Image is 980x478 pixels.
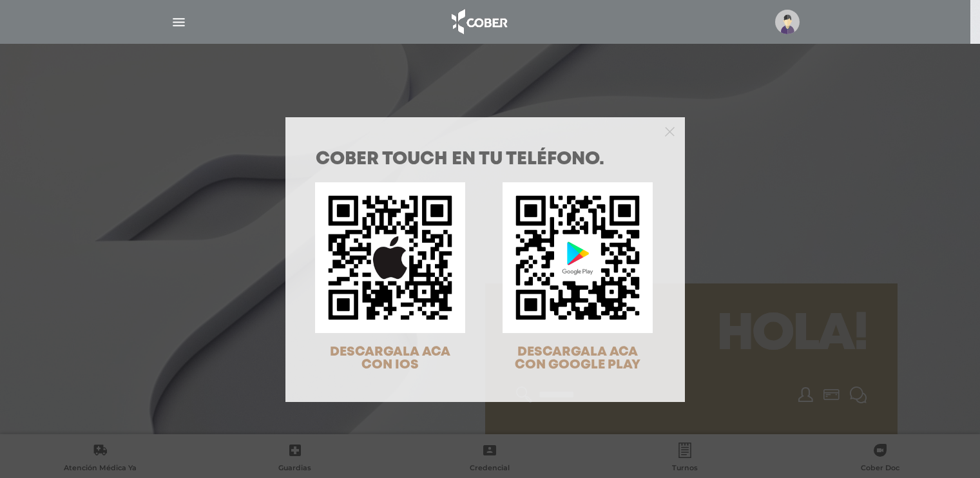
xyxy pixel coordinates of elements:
span: DESCARGALA ACA CON GOOGLE PLAY [515,346,640,371]
button: Close [665,125,675,137]
img: qr-code [503,182,653,332]
img: qr-code [315,182,465,332]
span: DESCARGALA ACA CON IOS [330,346,450,371]
h1: COBER TOUCH en tu teléfono. [316,151,655,169]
